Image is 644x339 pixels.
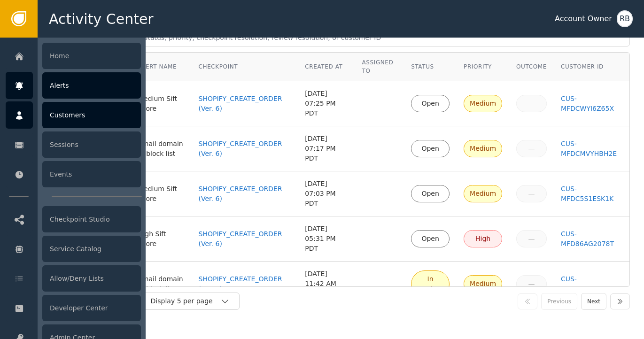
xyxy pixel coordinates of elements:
[199,62,291,71] div: Checkpoint
[138,62,185,71] div: Alert Name
[561,184,622,204] a: CUS-MFDC5S1ESK1K
[522,99,541,108] div: —
[561,94,622,114] a: CUS-MFDCWYI6Z65X
[362,58,397,75] div: Assigned To
[199,184,291,204] a: SHOPIFY_CREATE_ORDER (Ver. 6)
[6,131,141,158] a: Sessions
[6,206,141,233] a: Checkpoint Studio
[411,62,450,71] div: Status
[199,229,291,249] a: SHOPIFY_CREATE_ORDER (Ver. 6)
[6,72,141,99] a: Alerts
[417,99,443,108] div: Open
[42,206,141,232] div: Checkpoint Studio
[6,161,141,188] a: Events
[199,94,291,114] a: SHOPIFY_CREATE_ORDER (Ver. 6)
[298,216,355,262] td: [DATE] 05:31 PM PDT
[298,81,355,126] td: [DATE] 07:25 PM PDT
[6,235,141,262] a: Service Catalog
[298,126,355,171] td: [DATE] 07:17 PM PDT
[561,229,622,249] a: CUS-MFD86AG2078T
[42,131,141,158] div: Sessions
[522,279,541,289] div: —
[141,293,240,310] button: Display 5 per page
[464,62,502,71] div: Priority
[522,234,541,244] div: —
[522,144,541,154] div: —
[470,279,496,289] div: Medium
[6,265,141,292] a: Allow/Deny Lists
[417,189,443,199] div: Open
[298,262,355,306] td: [DATE] 11:42 AM PDT
[42,295,141,321] div: Developer Center
[42,43,141,69] div: Home
[42,236,141,262] div: Service Catalog
[138,94,185,114] div: Medium Sift Score
[298,171,355,216] td: [DATE] 07:03 PM PDT
[470,189,496,199] div: Medium
[305,62,348,71] div: Created At
[49,8,154,30] span: Activity Center
[581,293,606,310] button: Next
[138,139,185,159] div: Email domain in block list
[151,296,220,306] div: Display 5 per page
[42,161,141,187] div: Events
[417,274,443,294] div: In Review
[470,234,496,244] div: High
[561,274,622,294] a: CUS-MFBGY8PKQI45
[522,189,541,199] div: —
[138,229,185,249] div: High Sift Score
[42,265,141,292] div: Allow/Deny Lists
[561,62,622,71] div: Customer ID
[6,101,141,129] a: Customers
[417,144,443,154] div: Open
[561,139,622,159] a: CUS-MFDCMVYHBH2E
[6,294,141,322] a: Developer Center
[617,10,633,27] button: RB
[555,13,612,24] div: Account Owner
[138,274,185,294] div: Email domain in block list
[199,139,291,159] a: SHOPIFY_CREATE_ORDER (Ver. 6)
[52,29,630,46] input: Search by alert ID, agent, status, priority, checkpoint resolution, review resolution, or custome...
[199,274,291,294] a: SHOPIFY_CREATE_ORDER (Ver. 6)
[516,62,547,71] div: Outcome
[42,102,141,128] div: Customers
[470,144,496,154] div: Medium
[417,234,443,244] div: Open
[6,42,141,69] a: Home
[42,72,141,99] div: Alerts
[138,184,185,204] div: Medium Sift Score
[470,99,496,108] div: Medium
